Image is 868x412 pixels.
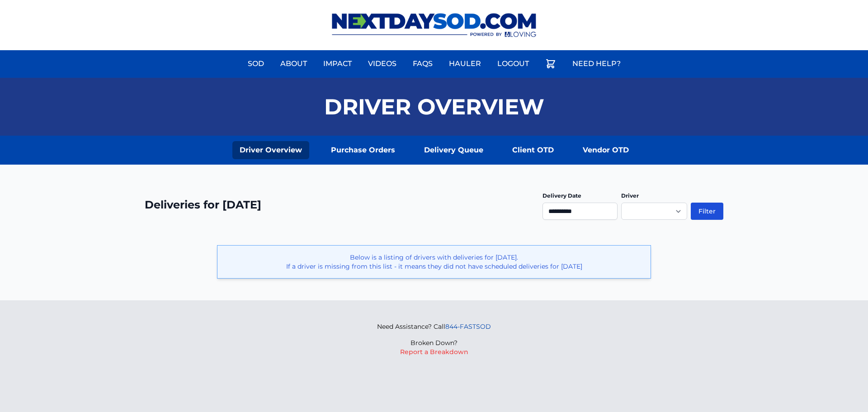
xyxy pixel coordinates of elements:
h1: Driver Overview [324,96,544,118]
a: Delivery Queue [417,141,491,159]
button: Filter [691,203,723,220]
a: Sod [242,53,269,75]
p: Below is a listing of drivers with deliveries for [DATE]. If a driver is missing from this list -... [225,253,643,271]
button: Report a Breakdown [400,347,468,356]
p: Need Assistance? Call [377,322,491,331]
a: About [275,53,312,75]
a: Need Help? [567,53,626,75]
a: Client OTD [505,141,561,159]
a: FAQs [407,53,438,75]
a: Driver Overview [232,141,309,159]
a: Purchase Orders [324,141,402,159]
a: Hauler [443,53,486,75]
label: Driver [621,192,639,199]
a: Videos [363,53,402,75]
a: Impact [318,53,357,75]
a: Logout [492,53,534,75]
h2: Deliveries for [DATE] [145,198,261,212]
p: Broken Down? [377,338,491,347]
input: Use the arrow keys to pick a date [542,203,618,220]
a: Vendor OTD [576,141,636,159]
label: Delivery Date [542,192,581,199]
a: 844-FASTSOD [445,322,491,331]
